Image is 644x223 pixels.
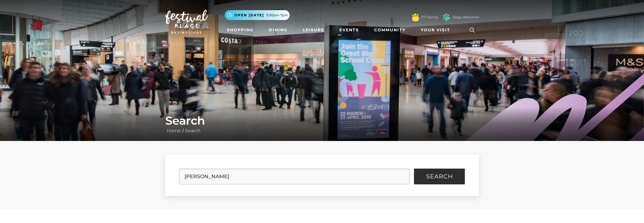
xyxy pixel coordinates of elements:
[266,25,290,35] a: Dining
[266,13,288,18] span: 9.30am-7pm
[301,25,326,35] a: Leisure
[421,27,450,33] span: Your Visit
[372,25,408,35] a: Community
[419,25,455,35] a: Your Visit
[165,114,479,127] h1: Search
[165,128,182,133] a: Home
[225,25,256,35] a: Shopping
[453,15,479,20] a: Dogs Welcome!
[184,128,202,133] a: Search
[414,169,465,184] button: Search
[235,13,264,18] span: Open [DATE]
[179,169,410,184] input: Search Site
[161,114,483,134] div: /
[165,10,208,34] img: Festival Place Logo
[337,25,361,35] a: Events
[426,174,453,179] span: Search
[225,10,290,20] button: Open [DATE] 9.30am-7pm
[421,15,438,20] a: FP Family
